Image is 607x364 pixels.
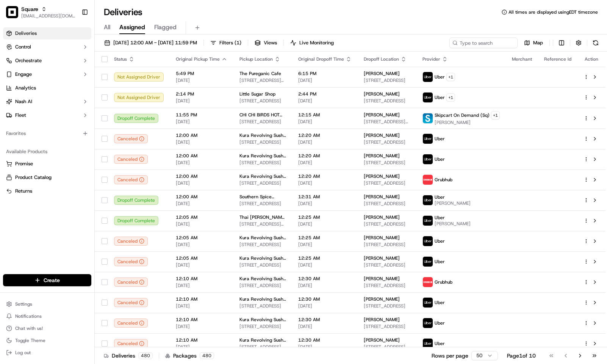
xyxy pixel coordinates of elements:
span: [PERSON_NAME] [364,112,400,118]
span: Kura Revolving Sushi Bar - [GEOGRAPHIC_DATA] - [GEOGRAPHIC_DATA] [239,317,286,323]
span: Original Pickup Time [176,56,220,62]
span: [STREET_ADDRESS][US_STATE] [239,221,286,227]
span: [STREET_ADDRESS] [364,160,410,166]
span: Create [44,276,60,284]
span: [PERSON_NAME] [364,153,400,159]
span: Dropoff Location [364,56,399,62]
span: [PERSON_NAME] [364,173,400,179]
span: [PERSON_NAME] [364,337,400,343]
span: Notifications [15,313,42,319]
span: Uber [435,94,445,100]
span: Settings [15,301,32,307]
button: Log out [3,347,91,358]
button: Settings [3,299,91,309]
div: 480 [200,352,214,359]
span: [STREET_ADDRESS] [364,262,410,268]
span: 12:25 AM [298,255,352,261]
button: Map [521,38,546,48]
span: [STREET_ADDRESS][PERSON_NAME] [364,119,410,125]
span: Kura Revolving Sushi Bar - [GEOGRAPHIC_DATA] - [GEOGRAPHIC_DATA] [239,337,286,343]
button: Filters(1) [207,38,245,48]
span: [PERSON_NAME] [364,214,400,220]
span: [DATE] [176,242,227,248]
img: uber-new-logo.jpeg [423,72,433,82]
span: Uber [435,238,445,244]
span: Log out [15,350,31,356]
span: 12:20 AM [298,153,352,159]
button: Views [251,38,280,48]
span: [STREET_ADDRESS] [239,98,286,104]
span: 12:30 AM [298,337,352,343]
span: [PERSON_NAME] [364,71,400,77]
div: 480 [138,352,153,359]
button: +1 [446,73,455,81]
span: [DATE] [176,344,227,350]
img: uber-new-logo.jpeg [423,154,433,164]
span: [STREET_ADDRESS] [239,282,286,289]
button: Orchestrate [3,55,91,67]
span: Little Sugar Shop [239,91,275,97]
span: [STREET_ADDRESS] [239,262,286,268]
span: All times are displayed using EDT timezone [508,9,598,15]
button: [EMAIL_ADDRESS][DOMAIN_NAME] [21,13,75,19]
span: [STREET_ADDRESS] [364,221,410,227]
button: Notifications [3,311,91,322]
span: [PERSON_NAME] [364,255,400,261]
span: Uber [435,194,445,200]
span: Nash AI [15,98,32,105]
span: 12:30 AM [298,276,352,282]
span: 12:05 AM [176,235,227,241]
span: Flagged [154,23,177,32]
span: Merchant [512,56,532,62]
span: [DATE] [176,262,227,268]
span: 11:55 PM [176,112,227,118]
span: [DATE] [298,77,352,83]
span: [DATE] [176,160,227,166]
span: [DATE] [298,282,352,289]
span: [STREET_ADDRESS] [239,160,286,166]
span: Promise [15,160,33,167]
button: Chat with us! [3,323,91,334]
div: Page 1 of 10 [507,352,536,359]
span: [STREET_ADDRESS] [364,282,410,289]
button: +1 [491,111,500,119]
span: Uber [435,156,445,162]
span: [DATE] [298,98,352,104]
img: uber-new-logo.jpeg [423,216,433,226]
span: [DATE] [176,221,227,227]
span: [DATE] [176,98,227,104]
a: Analytics [3,82,91,94]
span: Toggle Theme [15,337,45,344]
div: Packages [165,352,214,359]
span: [DATE] 12:00 AM - [DATE] 11:59 PM [113,39,197,46]
button: Product Catalog [3,171,91,184]
img: uber-new-logo.jpeg [423,257,433,267]
span: [DATE] [298,262,352,268]
div: Canceled [114,134,148,143]
span: Uber [435,340,445,347]
div: Canceled [114,257,148,266]
a: Returns [6,188,88,195]
span: [STREET_ADDRESS] [364,98,410,104]
span: [DATE] [176,303,227,309]
span: Grubhub [435,279,452,285]
div: Available Products [3,146,91,158]
span: ( 1 ) [235,39,241,46]
span: 12:30 AM [298,317,352,323]
button: Promise [3,158,91,170]
span: 12:10 AM [176,317,227,323]
span: 2:14 PM [176,91,227,97]
img: uber-new-logo.jpeg [423,318,433,328]
span: Kura Revolving Sushi Bar - [GEOGRAPHIC_DATA] - [GEOGRAPHIC_DATA] [239,255,286,261]
span: [STREET_ADDRESS] [364,323,410,329]
span: 12:15 AM [298,112,352,118]
span: [DATE] [298,180,352,186]
span: [STREET_ADDRESS] [364,201,410,207]
span: Reference Id [544,56,571,62]
span: Uber [435,300,445,306]
span: Uber [435,74,445,80]
span: 12:31 AM [298,194,352,200]
div: Canceled [114,339,148,348]
span: The Pureganic Cafe [239,71,281,77]
span: 12:05 AM [176,255,227,261]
